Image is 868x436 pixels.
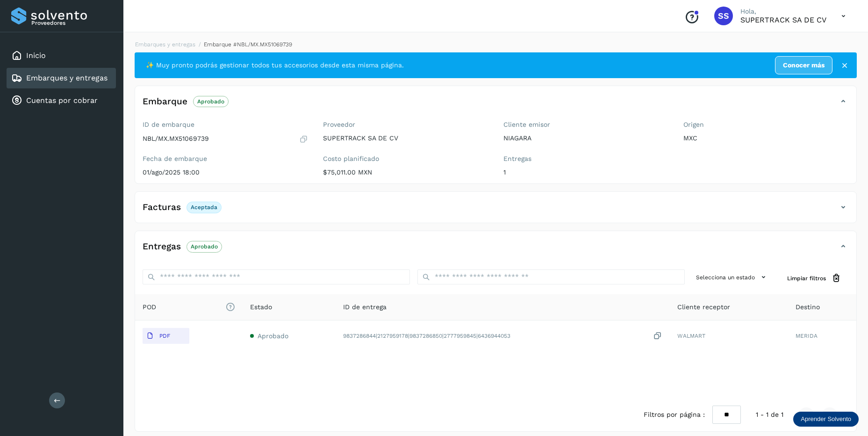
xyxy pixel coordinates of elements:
[204,41,292,48] span: Embarque #NBL/MX.MX51069739
[146,60,404,70] span: ✨ Muy pronto podrás gestionar todos tus accesorios desde esta misma página.
[740,7,826,15] p: Hola,
[692,269,772,285] button: Selecciona un estado
[793,412,859,427] div: Aprender Solvento
[323,134,488,142] p: SUPERTRACK SA DE CV
[143,328,189,344] button: PDF
[135,40,857,49] nav: breadcrumb
[143,155,308,163] label: Fecha de embarque
[796,302,820,312] span: Destino
[503,121,669,129] label: Cliente emisor
[191,243,218,250] p: Aprobado
[135,94,856,117] div: EmbarqueAprobado
[788,320,856,351] td: MERIDA
[143,241,181,252] h4: Entregas
[503,168,669,176] p: 1
[135,41,195,48] a: Embarques y entregas
[135,239,856,262] div: EntregasAprobado
[323,155,488,163] label: Costo planificado
[683,134,849,142] p: MXC
[258,332,288,340] span: Aprobado
[143,96,187,107] h4: Embarque
[250,302,272,312] span: Estado
[677,302,730,312] span: Cliente receptor
[143,302,235,312] span: POD
[323,121,488,129] label: Proveedor
[801,415,851,423] p: Aprender Solvento
[143,168,308,176] p: 01/ago/2025 18:00
[740,15,826,24] p: SUPERTRACK SA DE CV
[143,135,209,143] p: NBL/MX.MX51069739
[159,333,170,339] p: PDF
[135,199,856,223] div: FacturasAceptada
[191,204,217,211] p: Aceptada
[683,121,849,129] label: Origen
[343,331,662,341] div: 9837286844|2127959178|9837286850|2777959845|6436944053
[7,45,116,66] div: Inicio
[143,202,181,213] h4: Facturas
[197,98,224,105] p: Aprobado
[26,96,98,105] a: Cuentas por cobrar
[775,56,832,74] a: Conocer más
[7,68,116,88] div: Embarques y entregas
[26,51,46,60] a: Inicio
[503,134,669,142] p: NIAGARA
[31,20,112,26] p: Proveedores
[670,320,788,351] td: WALMART
[343,302,387,312] span: ID de entrega
[143,121,308,129] label: ID de embarque
[787,274,826,283] span: Limpiar filtros
[7,90,116,111] div: Cuentas por cobrar
[756,410,783,420] span: 1 - 1 de 1
[26,73,108,82] a: Embarques y entregas
[780,269,849,287] button: Limpiar filtros
[323,168,488,176] p: $75,011.00 MXN
[503,155,669,163] label: Entregas
[644,410,705,420] span: Filtros por página :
